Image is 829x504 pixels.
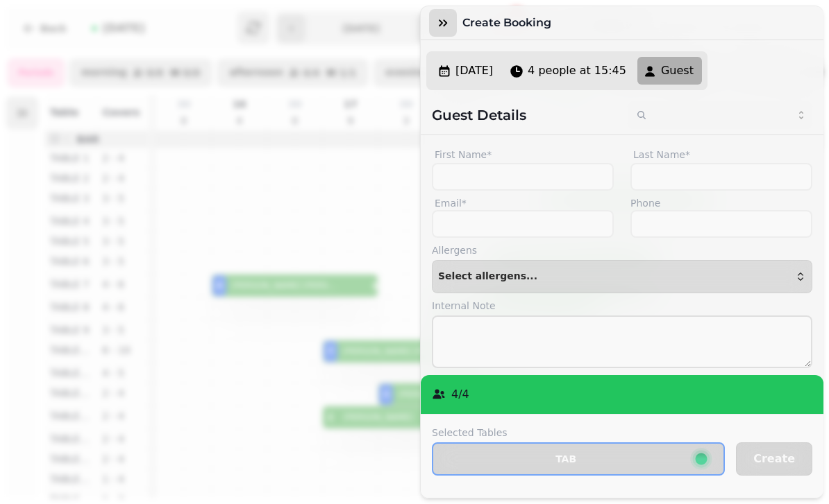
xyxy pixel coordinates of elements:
[432,260,812,293] button: Select allergens...
[451,386,469,403] p: 4 / 4
[432,426,725,440] label: Selected Tables
[555,454,576,464] p: TAB
[630,146,812,163] label: Last Name*
[462,15,557,31] h3: Create Booking
[736,442,812,476] button: Create
[528,62,626,79] span: 4 people at 15:45
[438,271,537,282] span: Select allergens...
[455,62,493,79] span: [DATE]
[661,62,694,79] span: Guest
[753,453,795,464] span: Create
[630,196,812,210] label: Phone
[432,196,614,210] label: Email*
[432,442,725,476] button: TAB
[432,299,812,313] label: Internal Note
[432,243,812,257] label: Allergens
[432,146,614,163] label: First Name*
[432,105,617,125] h2: Guest Details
